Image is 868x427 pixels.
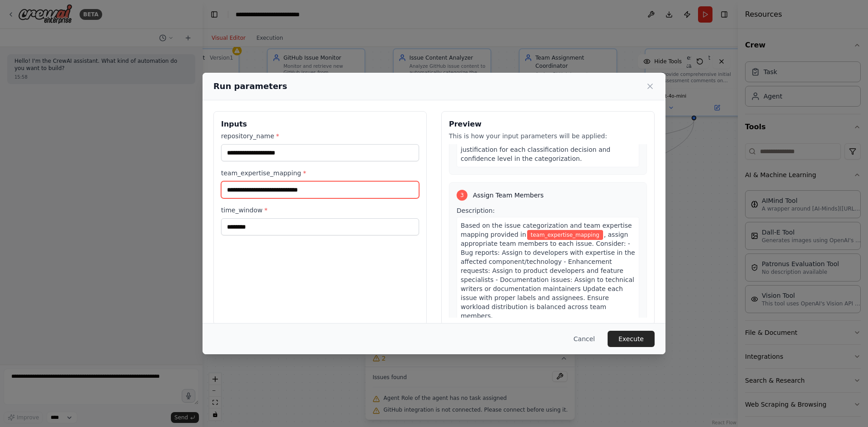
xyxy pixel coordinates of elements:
[221,206,419,215] label: time_window
[221,169,419,178] label: team_expertise_mapping
[221,119,419,130] h3: Inputs
[527,230,603,240] span: Variable: team_expertise_mapping
[457,207,495,214] span: Description:
[213,80,287,93] h2: Run parameters
[608,331,655,347] button: Execute
[473,191,544,200] span: Assign Team Members
[457,190,467,201] div: 3
[449,131,647,141] p: This is how your input parameters will be applied:
[221,131,419,141] label: repository_name
[461,222,632,238] span: Based on the issue categorization and team expertise mapping provided in
[566,331,602,347] button: Cancel
[449,119,647,130] h3: Preview
[461,128,634,162] span: A categorized list of issues with their assigned labels (bug/enhancement/documentation), includin...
